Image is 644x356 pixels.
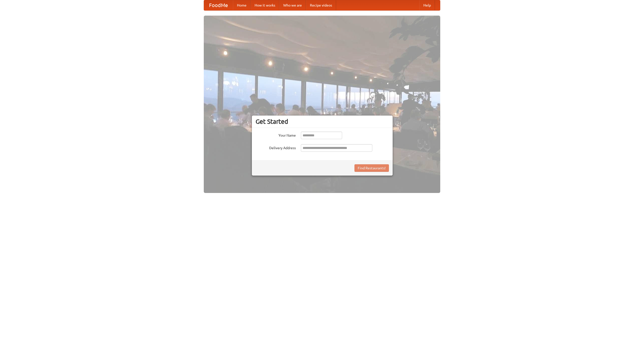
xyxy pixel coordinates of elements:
a: FoodMe [204,0,233,10]
a: Help [419,0,435,10]
h3: Get Started [256,118,389,125]
label: Delivery Address [256,144,296,150]
button: Find Restaurants! [354,164,389,172]
label: Your Name [256,132,296,138]
a: How it works [251,0,279,10]
a: Recipe videos [306,0,336,10]
a: Who we are [279,0,306,10]
a: Home [233,0,251,10]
